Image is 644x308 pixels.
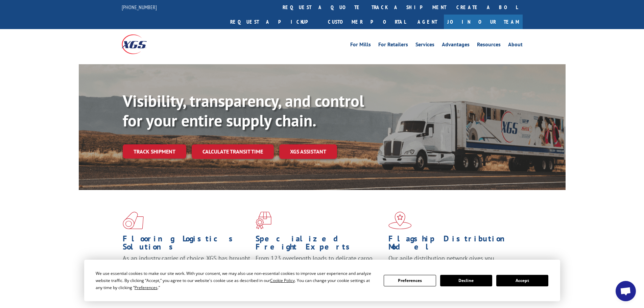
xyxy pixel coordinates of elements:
[96,270,376,291] div: We use essential cookies to make our site work. With your consent, we may also use non-essential ...
[123,144,186,159] a: Track shipment
[323,15,411,29] a: Customer Portal
[256,235,383,254] h1: Specialized Freight Experts
[122,4,157,10] a: [PHONE_NUMBER]
[378,42,408,49] a: For Retailers
[135,285,158,290] span: Preferences
[123,235,251,254] h1: Flooring Logistics Solutions
[123,254,250,278] span: As an industry carrier of choice, XGS has brought innovation and dedication to flooring logistics...
[444,15,523,29] a: Join Our Team
[225,15,323,29] a: Request a pickup
[256,212,271,229] img: xgs-icon-focused-on-flooring-red
[440,275,492,286] button: Decline
[388,235,516,254] h1: Flagship Distribution Model
[256,254,383,284] p: From 123 overlength loads to delicate cargo, our experienced staff knows the best way to move you...
[84,260,560,301] div: Cookie Consent Prompt
[442,42,470,49] a: Advantages
[388,212,412,229] img: xgs-icon-flagship-distribution-model-red
[270,278,295,283] span: Cookie Policy
[350,42,371,49] a: For Mills
[477,42,501,49] a: Resources
[123,90,364,131] b: Visibility, transparency, and control for your entire supply chain.
[415,42,434,49] a: Services
[496,275,548,286] button: Accept
[508,42,523,49] a: About
[192,144,274,159] a: Calculate transit time
[411,15,444,29] a: Agent
[616,281,636,301] div: Open chat
[384,275,436,286] button: Preferences
[279,144,337,159] a: XGS ASSISTANT
[123,212,144,229] img: xgs-icon-total-supply-chain-intelligence-red
[388,254,513,270] span: Our agile distribution network gives you nationwide inventory management on demand.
